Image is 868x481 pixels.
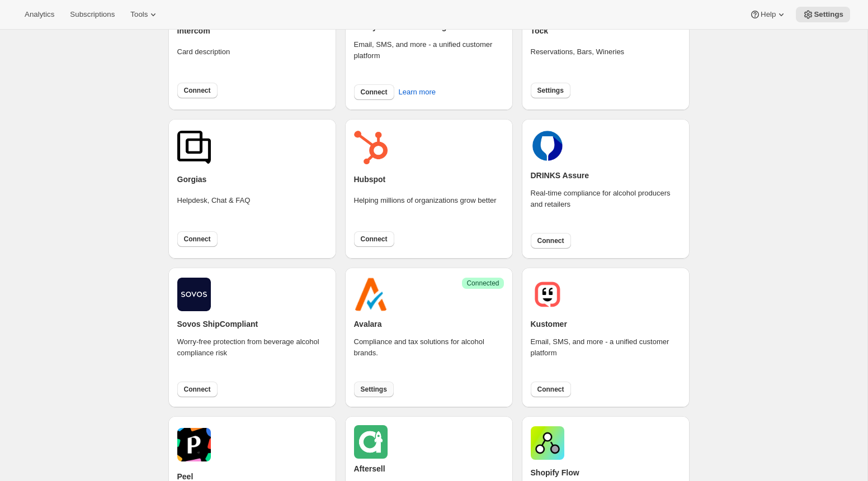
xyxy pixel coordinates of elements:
[177,195,251,222] div: Helpdesk, Chat & FAQ
[466,279,499,288] span: Connected
[399,87,436,98] span: Learn more
[531,467,579,478] h2: Shopify Flow
[354,318,382,330] h2: Avalara
[743,7,794,22] button: Help
[361,235,388,244] span: Connect
[177,46,230,73] div: Card description
[177,318,258,330] h2: Sovos ShipCompliant
[531,25,549,36] h2: Tock
[63,7,121,22] button: Subscriptions
[354,336,504,374] div: Compliance and tax solutions for alcohol brands.
[537,86,564,95] span: Settings
[124,7,166,22] button: Tools
[537,385,564,394] span: Connect
[177,382,218,397] button: Connect
[354,425,388,459] img: aftersell.png
[531,382,571,397] button: Connect
[177,336,327,374] div: Worry-free protection from beverage alcohol compliance risk
[130,10,148,19] span: Tools
[531,318,567,330] h2: Kustomer
[537,236,564,245] span: Connect
[184,385,211,394] span: Connect
[177,25,210,36] h2: Intercom
[361,385,387,394] span: Settings
[531,426,564,460] img: shopifyflow.png
[814,10,843,19] span: Settings
[531,46,625,73] div: Reservations, Bars, Wineries
[70,10,115,19] span: Subscriptions
[354,278,388,311] img: avalara.png
[354,231,394,247] button: Connect
[354,84,394,100] button: Connect
[177,428,211,461] img: peel.png
[354,382,394,397] button: Settings
[531,336,681,374] div: Email, SMS, and more - a unified customer platform
[177,83,218,98] button: Connect
[18,7,61,22] button: Analytics
[361,88,388,97] span: Connect
[177,278,211,311] img: shipcompliant.png
[354,174,386,185] h2: Hubspot
[184,86,211,95] span: Connect
[531,233,571,249] button: Connect
[354,195,497,222] div: Helping millions of organizations grow better
[761,10,776,19] span: Help
[25,10,54,19] span: Analytics
[531,83,570,98] button: Settings
[531,129,564,163] img: drinks.png
[177,231,218,247] button: Connect
[796,7,850,22] button: Settings
[354,463,385,474] h2: Aftersell
[354,39,504,77] div: Email, SMS, and more - a unified customer platform
[531,170,589,181] h2: DRINKS Assure
[531,188,681,226] div: Real-time compliance for alcohol producers and retailers
[354,131,388,164] img: hubspot.png
[177,131,211,164] img: gorgias.png
[184,235,211,244] span: Connect
[177,174,207,185] h2: Gorgias
[392,83,442,101] button: Learn more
